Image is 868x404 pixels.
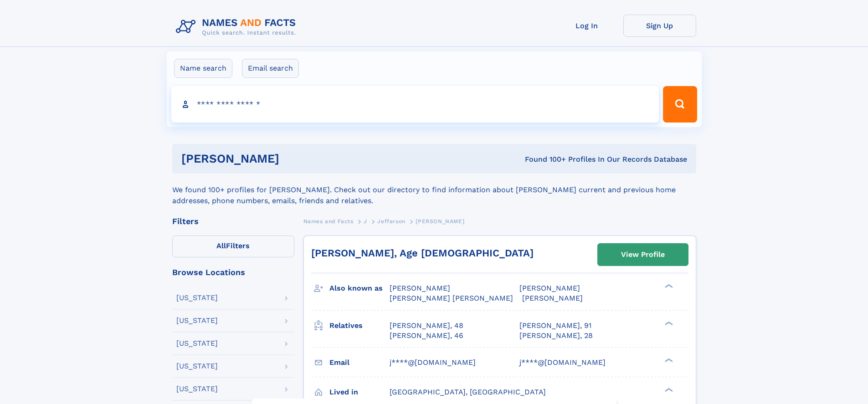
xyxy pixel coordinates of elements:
[172,217,294,225] div: Filters
[390,294,513,302] span: [PERSON_NAME] [PERSON_NAME]
[176,385,218,393] div: [US_STATE]
[172,235,294,257] label: Filters
[519,284,580,292] span: [PERSON_NAME]
[329,318,390,333] h3: Relatives
[176,340,218,347] div: [US_STATE]
[377,215,405,227] a: Jefferson
[176,363,218,370] div: [US_STATE]
[390,388,546,396] span: [GEOGRAPHIC_DATA], [GEOGRAPHIC_DATA]
[663,283,673,289] div: ❯
[550,15,623,37] a: Log In
[663,387,673,393] div: ❯
[623,15,696,37] a: Sign Up
[329,281,390,296] h3: Also known as
[242,59,299,78] label: Email search
[519,331,593,341] a: [PERSON_NAME], 28
[171,86,659,123] input: search input
[377,218,405,225] span: Jefferson
[303,215,354,227] a: Names and Facts
[519,321,591,331] a: [PERSON_NAME], 91
[172,268,294,276] div: Browse Locations
[181,153,402,164] h1: [PERSON_NAME]
[172,174,696,206] div: We found 100+ profiles for [PERSON_NAME]. Check out our directory to find information about [PERS...
[329,355,390,370] h3: Email
[390,321,463,331] a: [PERSON_NAME], 48
[663,320,673,326] div: ❯
[402,154,687,164] div: Found 100+ Profiles In Our Records Database
[364,218,367,225] span: J
[663,357,673,363] div: ❯
[176,294,218,302] div: [US_STATE]
[364,215,367,227] a: J
[522,294,583,302] span: [PERSON_NAME]
[174,59,232,78] label: Name search
[176,317,218,324] div: [US_STATE]
[311,247,534,259] a: [PERSON_NAME], Age [DEMOGRAPHIC_DATA]
[216,241,226,250] span: All
[598,244,688,266] a: View Profile
[172,15,303,39] img: Logo Names and Facts
[663,86,697,123] button: Search Button
[390,331,463,341] a: [PERSON_NAME], 46
[416,218,464,225] span: [PERSON_NAME]
[621,244,665,265] div: View Profile
[329,384,390,400] h3: Lived in
[390,284,450,292] span: [PERSON_NAME]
